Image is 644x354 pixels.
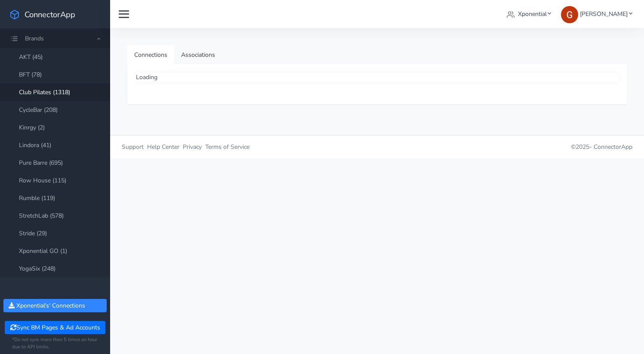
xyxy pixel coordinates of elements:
[3,299,107,312] button: Xponential's' Connections
[147,143,179,151] span: Help Center
[174,45,222,65] a: Associations
[384,142,633,151] p: © 2025 -
[136,73,618,82] div: Loading
[122,143,144,151] span: Support
[25,34,44,43] span: Brands
[205,143,250,151] span: Terms of Service
[12,336,98,351] small: *Do not sync more then 5 times an hour due to API limits.
[25,9,75,20] span: ConnectorApp
[5,321,105,334] button: Sync BM Pages & Ad Accounts
[183,143,202,151] span: Privacy
[518,10,547,18] span: Xponential
[561,6,578,23] img: Greg Clemmons
[594,143,632,151] span: ConnectorApp
[503,6,555,22] a: Xponential
[127,45,174,65] a: Connections
[580,10,628,18] span: [PERSON_NAME]
[558,6,635,22] a: [PERSON_NAME]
